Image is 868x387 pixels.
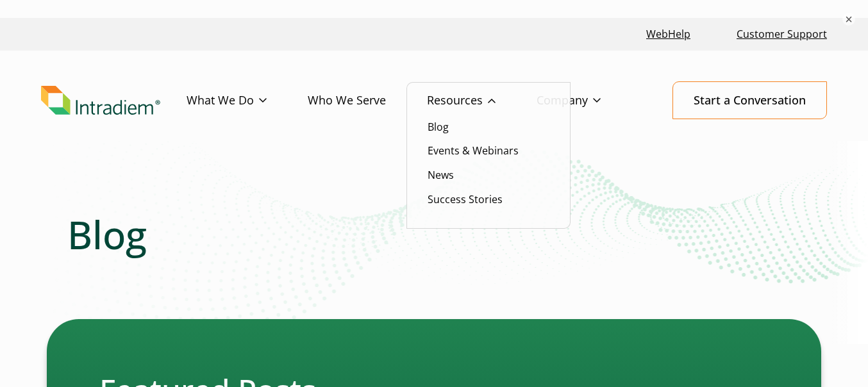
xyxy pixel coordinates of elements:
[428,192,503,206] a: Success Stories
[35,74,45,85] img: tab_domain_overview_orange.svg
[49,76,115,84] div: Domain Overview
[21,33,31,44] img: website_grey.svg
[428,144,519,158] a: Events & Webinars
[428,168,454,182] a: News
[308,82,427,119] a: Who We Serve
[128,74,138,85] img: tab_keywords_by_traffic_grey.svg
[33,33,141,44] div: Domain: [DOMAIN_NAME]
[41,86,187,115] a: Link to homepage of Intradiem
[537,82,642,119] a: Company
[672,81,827,119] a: Start a Conversation
[41,86,160,115] img: Intradiem
[842,13,855,26] button: ×
[427,82,537,119] a: Resources
[187,82,308,119] a: What We Do
[428,120,449,134] a: Blog
[67,211,801,258] h1: Blog
[21,21,31,31] img: logo_orange.svg
[142,76,216,84] div: Keywords by Traffic
[36,21,63,31] div: v 4.0.25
